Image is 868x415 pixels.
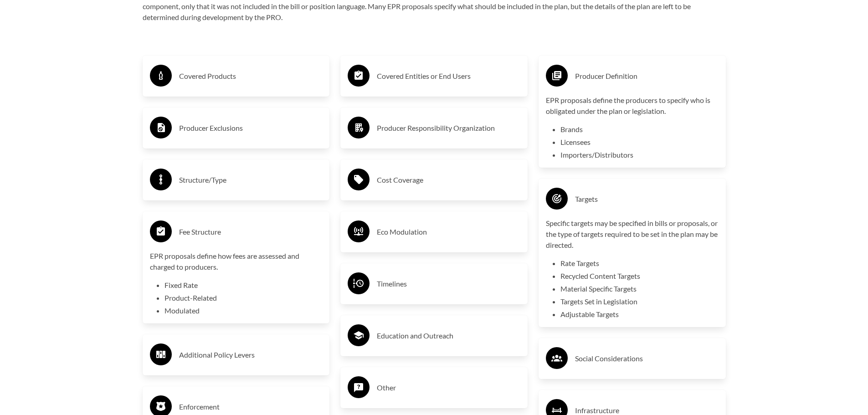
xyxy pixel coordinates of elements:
h3: Targets [575,192,719,206]
li: Brands [560,124,719,135]
li: Adjustable Targets [560,309,719,320]
li: Material Specific Targets [560,283,719,294]
li: Modulated [164,305,323,316]
h3: Enforcement [179,400,323,414]
h3: Other [377,380,520,395]
h3: Fee Structure [179,225,323,239]
h3: Education and Outreach [377,328,520,343]
h3: Producer Definition [575,69,719,83]
li: Product-Related [164,292,323,303]
h3: Covered Entities or End Users [377,69,520,83]
p: EPR proposals define the producers to specify who is obligated under the plan or legislation. [546,95,719,117]
h3: Eco Modulation [377,225,520,239]
h3: Timelines [377,277,520,291]
li: Targets Set in Legislation [560,296,719,307]
h3: Cost Coverage [377,173,520,187]
li: Recycled Content Targets [560,271,719,282]
p: EPR proposals define how fees are assessed and charged to producers. [150,251,323,272]
li: Fixed Rate [164,280,323,291]
h3: Producer Responsibility Organization [377,121,520,135]
li: Licensees [560,137,719,148]
p: Specific targets may be specified in bills or proposals, or the type of targets required to be se... [546,218,719,251]
h3: Social Considerations [575,351,719,366]
h3: Structure/Type [179,173,323,187]
li: Rate Targets [560,258,719,269]
h3: Covered Products [179,69,323,83]
h3: Additional Policy Levers [179,348,323,362]
h3: Producer Exclusions [179,121,323,135]
li: Importers/Distributors [560,149,719,160]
